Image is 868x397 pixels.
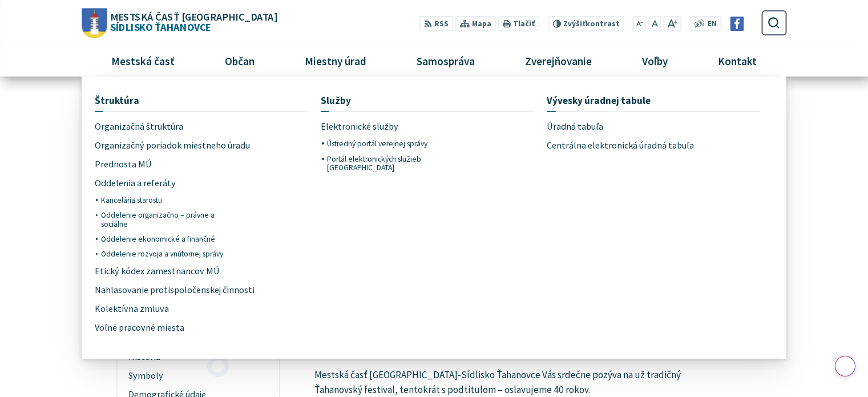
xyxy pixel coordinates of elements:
[107,11,277,32] span: Sídlisko Ťahanovce
[95,299,169,318] span: Kolektívna zmluva
[708,18,717,30] span: EN
[95,136,308,155] a: Organizačný poriadok miestneho úradu
[621,46,689,77] a: Voľby
[82,8,107,38] img: Prejsť na domovskú stránku
[101,193,162,207] span: Kancelária starostu
[128,367,268,386] span: Symboly
[95,174,176,193] span: Oddelenia a referáty
[122,367,274,386] a: Symboly
[95,155,225,174] a: Prednosta MÚ
[107,46,179,77] span: Mestská časť
[95,118,225,137] a: Organizačná štruktúra
[396,46,496,77] a: Samospráva
[434,18,449,30] span: RSS
[547,90,760,111] a: Vývesky úradnej tabule
[95,318,184,337] span: Voľné pracovné miesta
[321,90,534,111] a: Služby
[730,17,744,31] img: Prejsť na Facebook stránku
[327,136,451,151] a: Ústredný portál verejnej správy
[300,46,370,77] span: Miestny úrad
[101,208,225,231] a: Oddelenie organizačno – právne a sociálne
[95,262,220,280] span: Etický kódex zamestnancov MÚ
[101,247,225,262] a: Oddelenie rozvoja a vnútornej správy
[95,299,225,318] a: Kolektívna zmluva
[95,280,255,299] span: Nahlasovanie protispoločenskej činnosti
[547,136,694,155] span: Centrálna elektronická úradná tabuľa
[327,136,427,151] span: Ústredný portál verejnej správy
[95,174,225,193] a: Oddelenia a referáty
[638,46,672,77] span: Voľby
[563,19,620,29] span: kontrast
[513,19,535,29] span: Tlačiť
[110,11,277,22] span: Mestská časť [GEOGRAPHIC_DATA]
[204,46,275,77] a: Občan
[95,136,250,155] span: Organizačný poriadok miestneho úradu
[697,46,778,77] a: Kontakt
[321,90,351,111] span: Služby
[95,155,152,174] span: Prednosta MÚ
[95,318,225,337] a: Voľné pracovné miesta
[90,46,195,77] a: Mestská časť
[321,118,451,137] a: Elektronické služby
[705,18,720,30] a: EN
[220,46,259,77] span: Občan
[498,16,539,31] button: Tlačiť
[95,90,308,111] a: Štruktúra
[327,151,451,175] a: Portál elektronických služieb [GEOGRAPHIC_DATA]
[82,8,277,38] a: Logo Sídlisko Ťahanovce, prejsť na domovskú stránku.
[419,16,453,31] a: RSS
[101,231,225,246] a: Oddelenie ekonomické a finančné
[714,46,761,77] span: Kontakt
[95,90,139,111] span: Štruktúra
[563,19,586,29] span: Zvýšiť
[321,118,398,137] span: Elektronické služby
[633,16,647,31] button: Zmenšiť veľkosť písma
[95,118,183,137] span: Organizačná štruktúra
[648,16,661,31] button: Nastaviť pôvodnú veľkosť písma
[455,16,496,31] a: Mapa
[95,262,225,280] a: Etický kódex zamestnancov MÚ
[504,46,613,77] a: Zverejňovanie
[101,247,223,262] span: Oddelenie rozvoja a vnútornej správy
[521,46,596,77] span: Zverejňovanie
[95,280,308,299] a: Nahlasovanie protispoločenskej činnosti
[412,46,479,77] span: Samospráva
[548,16,624,31] button: Zvýšiťkontrast
[284,46,387,77] a: Miestny úrad
[547,136,760,155] a: Centrálna elektronická úradná tabuľa
[547,118,603,137] span: Úradná tabuľa
[663,16,681,31] button: Zväčšiť veľkosť písma
[547,118,760,137] a: Úradná tabuľa
[101,231,215,246] span: Oddelenie ekonomické a finančné
[101,193,225,207] a: Kancelária starostu
[314,368,700,397] p: Mestská časť [GEOGRAPHIC_DATA]-Sídlisko Ťahanovce Vás srdečne pozýva na už tradičný Ťahanovský fe...
[472,18,491,30] span: Mapa
[547,90,651,111] span: Vývesky úradnej tabule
